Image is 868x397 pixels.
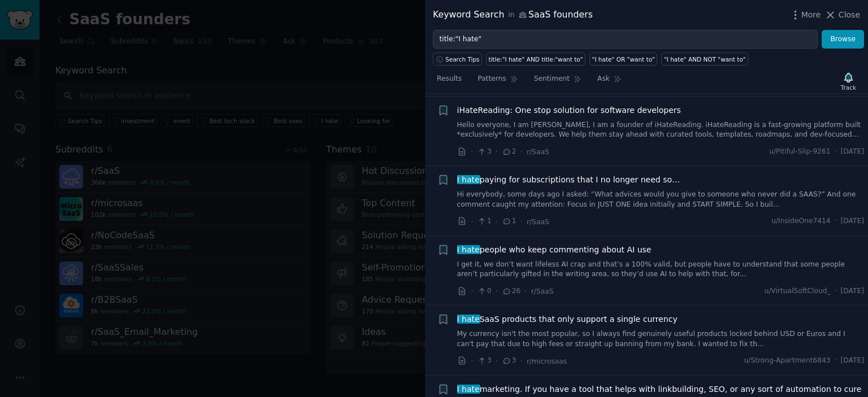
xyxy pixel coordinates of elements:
[477,147,491,157] span: 3
[474,70,522,93] a: Patterns
[477,286,491,296] span: 0
[477,216,491,226] span: 1
[837,69,860,93] button: Track
[486,53,585,66] a: title:"I hate" AND title:"want to"
[527,357,567,365] span: r/microsaas
[769,147,830,157] span: u/Pitiful-Slip-9261
[839,9,860,21] span: Close
[471,285,473,297] span: ·
[471,355,473,367] span: ·
[457,174,680,186] a: I hatepaying for subscriptions that I no longer need so…
[764,286,830,296] span: u/VirtualSoftCloud_
[534,74,570,84] span: Sentiment
[520,216,523,228] span: ·
[835,216,837,226] span: ·
[456,315,481,324] span: I hate
[520,146,523,158] span: ·
[457,313,678,325] a: I hateSaaS products that only support a single currency
[841,356,864,366] span: [DATE]
[593,70,626,93] a: Ask
[433,53,482,66] button: Search Tips
[433,70,466,93] a: Results
[496,285,498,297] span: ·
[589,53,657,66] a: "I hate" OR "want to"
[527,218,549,226] span: r/SaaS
[789,9,821,21] button: More
[457,120,865,140] a: Hello everyone, I am [PERSON_NAME], I am a founder of iHateReading. iHateReading is a fast-growin...
[445,55,480,63] span: Search Tips
[822,30,864,49] button: Browse
[456,175,481,184] span: I hate
[520,355,523,367] span: ·
[502,286,520,296] span: 26
[457,244,652,256] span: people who keep commenting about AI use
[835,286,837,296] span: ·
[496,216,498,228] span: ·
[835,147,837,157] span: ·
[527,148,549,156] span: r/SaaS
[835,356,837,366] span: ·
[456,245,481,254] span: I hate
[824,9,860,21] button: Close
[597,74,610,84] span: Ask
[457,104,681,116] a: iHateReading: One stop solution for software developers
[841,286,864,296] span: [DATE]
[744,356,831,366] span: u/Strong-Apartment6843
[433,30,818,49] input: Try a keyword related to your business
[841,84,856,91] div: Track
[433,8,593,22] div: Keyword Search SaaS founders
[508,10,514,20] span: in
[457,174,680,186] span: paying for subscriptions that I no longer need so…
[437,74,462,84] span: Results
[477,356,491,366] span: 3
[471,146,473,158] span: ·
[524,285,527,297] span: ·
[457,313,678,325] span: SaaS products that only support a single currency
[457,244,652,256] a: I hatepeople who keep commenting about AI use
[478,74,506,84] span: Patterns
[496,355,498,367] span: ·
[841,147,864,157] span: [DATE]
[661,53,748,66] a: "I hate" AND NOT "want to"
[531,287,554,295] span: r/SaaS
[496,146,498,158] span: ·
[664,55,746,63] div: "I hate" AND NOT "want to"
[801,9,821,21] span: More
[771,216,830,226] span: u/InsideOne7414
[841,216,864,226] span: [DATE]
[457,329,865,349] a: My currency isn't the most popular, so I always find genuinely useful products locked behind USD ...
[502,216,516,226] span: 1
[471,216,473,228] span: ·
[502,356,516,366] span: 3
[456,385,481,394] span: I hate
[457,260,865,280] a: I get it, we don’t want lifeless AI crap and that’s a 100% valid, but people have to understand t...
[457,190,865,210] a: Hi everybody, some days ago I asked: “What advices would you give to someone who never did a SAAS...
[502,147,516,157] span: 2
[592,55,655,63] div: "I hate" OR "want to"
[489,55,583,63] div: title:"I hate" AND title:"want to"
[530,70,585,93] a: Sentiment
